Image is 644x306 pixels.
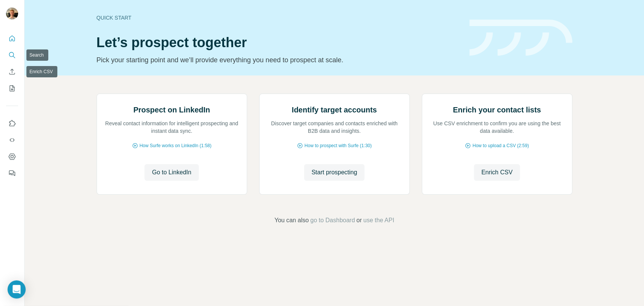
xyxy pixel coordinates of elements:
[363,216,394,225] button: use the API
[430,120,564,135] p: Use CSV enrichment to confirm you are using the best data available.
[292,105,377,115] h2: Identify target accounts
[6,48,18,62] button: Search
[6,8,18,20] img: Avatar
[357,216,362,225] span: or
[469,20,572,56] img: banner
[472,142,529,149] span: How to upload a CSV (2:59)
[140,142,212,149] span: How Surfe works on LinkedIn (1:58)
[481,168,513,177] span: Enrich CSV
[312,168,357,177] span: Start prospecting
[6,150,18,163] button: Dashboard
[6,117,18,130] button: Use Surfe on LinkedIn
[6,65,18,78] button: Enrich CSV
[6,32,18,45] button: Quick start
[267,120,402,135] p: Discover target companies and contacts enriched with B2B data and insights.
[6,166,18,180] button: Feedback
[97,35,460,50] h1: Let’s prospect together
[304,164,365,181] button: Start prospecting
[6,133,18,147] button: Use Surfe API
[8,280,26,298] div: Open Intercom Messenger
[144,164,199,181] button: Go to LinkedIn
[474,164,520,181] button: Enrich CSV
[6,81,18,95] button: My lists
[304,142,372,149] span: How to prospect with Surfe (1:30)
[453,105,541,115] h2: Enrich your contact lists
[105,120,239,135] p: Reveal contact information for intelligent prospecting and instant data sync.
[310,216,355,225] button: go to Dashboard
[152,168,191,177] span: Go to LinkedIn
[274,216,309,225] span: You can also
[97,55,460,65] p: Pick your starting point and we’ll provide everything you need to prospect at scale.
[133,105,210,115] h2: Prospect on LinkedIn
[97,14,460,22] div: Quick start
